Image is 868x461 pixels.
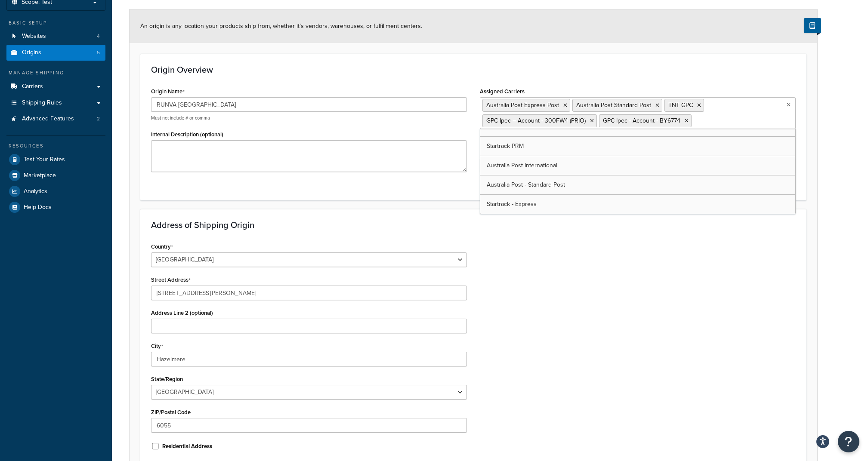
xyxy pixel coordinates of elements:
a: Help Docs [6,200,105,215]
label: State/Region [151,376,183,382]
h3: Address of Shipping Origin [151,220,796,230]
span: Analytics [24,188,47,195]
span: Australia Post Standard Post [576,101,651,110]
a: Advanced Features2 [6,111,105,127]
a: Startrack PRM [480,137,795,156]
span: Origins [22,49,41,56]
span: Shipping Rules [22,99,62,107]
span: Websites [22,33,46,40]
li: Origins [6,45,105,61]
label: Country [151,243,173,250]
a: Australia Post - Standard Post [480,175,795,194]
button: Open Resource Center [838,431,859,452]
a: Marketplace [6,168,105,183]
div: Resources [6,142,105,150]
span: Marketplace [24,172,56,179]
span: 4 [97,33,100,40]
h3: Origin Overview [151,65,796,74]
a: Australia Post International [480,156,795,175]
span: Startrack PRM [487,141,524,151]
span: 2 [97,115,100,123]
li: Advanced Features [6,111,105,127]
div: Manage Shipping [6,69,105,77]
span: GPC Ipec – Account - 300FW4 (PRIO) [486,116,586,125]
span: Help Docs [24,204,52,211]
span: TNT GPC [668,101,693,110]
label: Street Address [151,277,191,283]
a: Shipping Rules [6,95,105,111]
span: Carriers [22,83,43,90]
span: 5 [97,49,100,56]
span: Advanced Features [22,115,74,123]
label: Address Line 2 (optional) [151,310,213,316]
span: Australia Post - Standard Post [487,180,565,189]
button: Show Help Docs [804,18,821,33]
span: An origin is any location your products ship from, whether it’s vendors, warehouses, or fulfillme... [140,22,422,31]
a: Origins5 [6,45,105,61]
label: Origin Name [151,88,185,95]
a: Carriers [6,79,105,95]
span: Australia Post International [487,161,557,170]
label: City [151,343,163,350]
label: Residential Address [162,443,212,450]
a: Startrack - Express [480,195,795,214]
a: Test Your Rates [6,152,105,167]
span: Startrack - Express [487,200,537,209]
label: ZIP/Postal Code [151,409,191,415]
label: Internal Description (optional) [151,131,223,138]
a: Websites4 [6,28,105,44]
li: Websites [6,28,105,44]
span: GPC Ipec - Account - BY6774 [603,116,680,125]
a: Analytics [6,184,105,199]
p: Must not include # or comma [151,115,467,121]
span: Test Your Rates [24,156,65,163]
span: Australia Post Express Post [486,101,559,110]
label: Assigned Carriers [480,88,525,95]
div: Basic Setup [6,19,105,27]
